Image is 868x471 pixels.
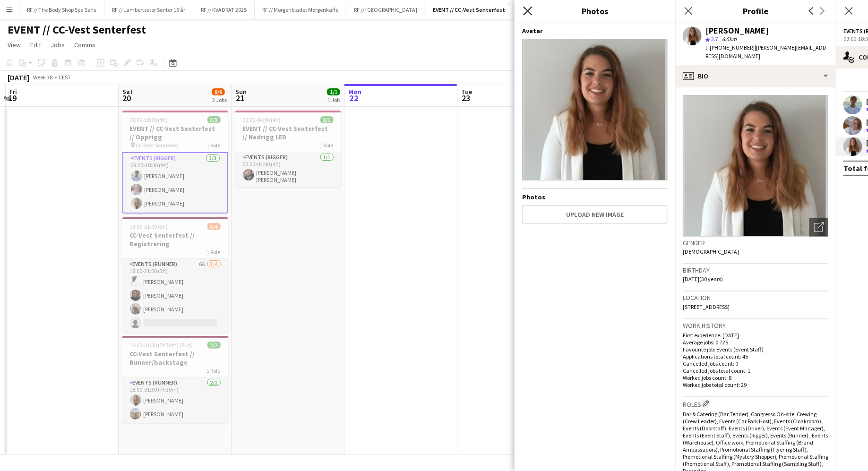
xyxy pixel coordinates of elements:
button: RF // Morgenbladet Morgenkaffe [255,0,346,19]
h4: Photos [522,193,668,201]
span: [STREET_ADDRESS] [683,303,730,310]
div: [DATE] [8,73,29,82]
app-card-role: Events (Rigger)1/100:00-04:00 (4h)[PERSON_NAME] [PERSON_NAME] [235,152,341,187]
span: 18:00-21:00 (3h) [130,223,168,230]
span: 19 [8,93,17,103]
h3: CC-Vest Senterfest // Registrering [122,231,228,248]
button: RF // [GEOGRAPHIC_DATA] [346,0,425,19]
div: 1 Job [327,96,340,103]
p: First experience: [DATE] [683,332,828,339]
h3: Gender [683,239,828,247]
p: Worked jobs count: 8 [683,374,828,381]
span: 22 [347,93,361,103]
app-job-card: 18:00-21:00 (3h)3/4CC-Vest Senterfest // Registrering1 RoleEvents (Runner)6A3/418:00-21:00 (3h)[P... [122,217,228,332]
app-job-card: 18:00-01:30 (7h30m) (Sun)2/2CC-Vest Senterfest // Runner/backstage1 RoleEvents (Runner)2/218:00-0... [122,336,228,423]
span: 1/1 [327,88,340,95]
span: 1 Role [207,367,221,374]
div: Bio [675,65,836,87]
span: Mon [348,87,361,96]
a: Jobs [47,39,69,51]
a: Comms [70,39,99,51]
img: Crew avatar [522,39,668,180]
span: View [8,41,21,49]
img: Crew avatar or photo [683,95,828,237]
span: Edit [30,41,41,49]
span: CC-Vest Senterfest [136,142,180,149]
span: 1 Role [320,142,334,149]
span: 3/4 [207,223,221,230]
h3: Profile [675,5,836,17]
span: Week 38 [31,74,55,81]
span: 1 Role [207,248,221,256]
div: 3 Jobs [212,96,227,103]
p: Average jobs: 0.725 [683,339,828,346]
h3: Roles [683,399,828,409]
span: 1/1 [320,116,334,123]
span: | [PERSON_NAME][EMAIL_ADDRESS][DOMAIN_NAME] [705,44,826,60]
span: Comms [74,41,95,49]
h3: EVENT // CC-Vest Senterfest // Opprigg [122,124,228,141]
span: 1 Role [207,142,221,149]
h3: Location [683,293,828,302]
span: Jobs [51,41,65,49]
span: 23 [460,93,472,103]
p: Favourite job: Events (Event Staff) [683,346,828,353]
span: 18:00-01:30 (7h30m) (Sun) [130,342,193,349]
h3: Birthday [683,266,828,274]
span: Fri [9,87,17,96]
div: CEST [59,74,71,81]
app-card-role: Events (Runner)6A3/418:00-21:00 (3h)[PERSON_NAME][PERSON_NAME][PERSON_NAME] [122,259,228,332]
button: EVENT // CC-Vest Senterfest [425,0,513,19]
h3: CC-Vest Senterfest // Runner/backstage [122,350,228,367]
span: Sat [122,87,133,96]
button: RF // The Body Shop Spa Serie [19,0,104,19]
p: Cancelled jobs total count: 1 [683,367,828,374]
span: [DEMOGRAPHIC_DATA] [683,248,739,255]
span: [DATE] (30 years) [683,275,723,283]
span: t. [PHONE_NUMBER] [705,44,755,51]
span: 09:00-18:00 (9h) [130,116,168,123]
a: Edit [26,39,45,51]
p: Cancelled jobs count: 0 [683,360,828,367]
p: Applications total count: 45 [683,353,828,360]
button: RF // Lambertseter Senter 15 år [104,0,193,19]
span: 2/2 [207,342,221,349]
app-job-card: 00:00-04:00 (4h)1/1EVENT // CC-Vest Senterfest // Nedrigg LED1 RoleEvents (Rigger)1/100:00-04:00 ... [235,111,341,187]
button: RF // KVADRAT 2025 [193,0,255,19]
span: Tue [461,87,472,96]
span: 20 [121,93,133,103]
h4: Avatar [522,26,668,35]
span: Sun [235,87,247,96]
p: Worked jobs total count: 29 [683,381,828,388]
h3: Photos [515,5,675,17]
span: 00:00-04:00 (4h) [243,116,281,123]
span: 8/9 [212,88,225,95]
span: 21 [234,93,247,103]
div: [PERSON_NAME] [705,26,769,35]
h3: Work history [683,321,828,330]
h3: EVENT // CC-Vest Senterfest // Nedrigg LED [235,124,341,141]
div: Open photos pop-in [809,218,828,237]
span: 3/3 [207,116,221,123]
a: View [4,39,25,51]
h1: EVENT // CC-Vest Senterfest [8,23,146,37]
span: 3.7 [711,35,718,43]
button: Upload new image [522,205,668,224]
app-card-role: Events (Rigger)3/309:00-18:00 (9h)[PERSON_NAME][PERSON_NAME][PERSON_NAME] [122,152,228,214]
span: 6.5km [720,35,739,43]
app-job-card: 09:00-18:00 (9h)3/3EVENT // CC-Vest Senterfest // Opprigg CC-Vest Senterfest1 RoleEvents (Rigger)... [122,111,228,214]
app-card-role: Events (Runner)2/218:00-01:30 (7h30m)[PERSON_NAME][PERSON_NAME] [122,377,228,423]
